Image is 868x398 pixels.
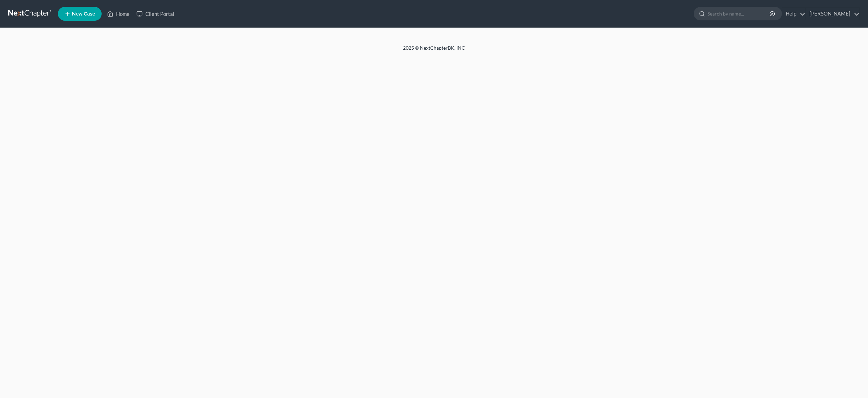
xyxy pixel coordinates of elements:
[782,8,805,20] a: Help
[806,8,859,20] a: [PERSON_NAME]
[707,7,771,20] input: Search by name...
[72,11,95,17] span: New Case
[238,44,630,57] div: 2025 © NextChapterBK, INC
[133,8,178,20] a: Client Portal
[104,8,133,20] a: Home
